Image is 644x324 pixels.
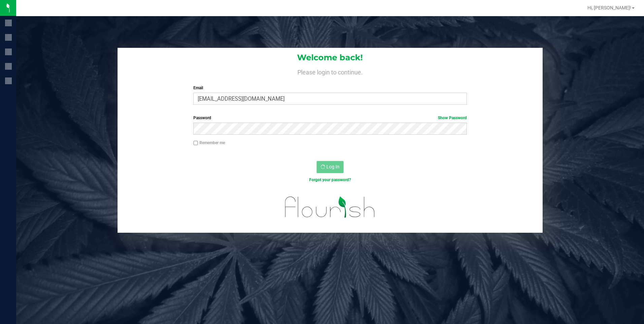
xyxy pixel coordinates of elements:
[309,177,351,182] a: Forgot your password?
[193,116,211,120] span: Password
[587,5,631,10] span: Hi, [PERSON_NAME]!
[118,67,543,75] h4: Please login to continue.
[193,85,467,91] label: Email
[118,53,543,62] h1: Welcome back!
[317,161,344,173] button: Log In
[193,140,225,146] label: Remember me
[326,164,340,169] span: Log In
[277,190,383,224] img: flourish_logo.svg
[438,116,467,120] a: Show Password
[193,141,198,145] input: Remember me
